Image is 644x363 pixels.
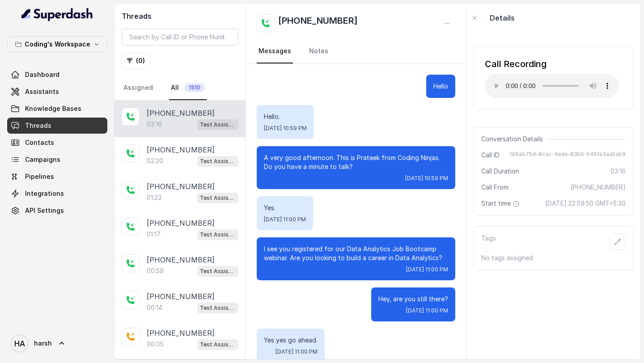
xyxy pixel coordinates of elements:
p: Test Assistant- 2 [200,267,236,276]
span: Start time [481,199,521,208]
p: Coding's Workspace [25,39,90,50]
span: [DATE] 11:00 PM [264,216,306,223]
p: [PHONE_NUMBER] [147,108,215,118]
audio: Your browser does not support the audio element. [485,74,619,98]
p: 00:59 [147,266,164,275]
img: light.svg [21,7,93,21]
div: Call Recording [485,58,619,70]
span: 196ab75d-8cac-4ede-83b5-5461a3aa5ab9 [509,151,626,160]
a: Dashboard [7,67,107,83]
p: [PHONE_NUMBER] [147,218,215,228]
p: Test Assistant- 2 [200,340,236,349]
span: [DATE] 10:59 PM [405,175,448,182]
p: Test Assistant- 2 [200,157,236,166]
span: [DATE] 11:00 PM [406,307,448,314]
a: Threads [7,118,107,134]
nav: Tabs [122,76,238,100]
p: Test Assistant- 2 [200,230,236,239]
span: Call Duration [481,167,519,176]
p: 00:05 [147,340,164,349]
p: A very good afternoon. This is Prateek from Coding Ninjas. Do you have a minute to talk? [264,153,448,171]
button: Coding's Workspace [7,36,107,52]
p: I see you registered for our Data Analytics Job Bootcamp webinar. Are you looking to build a care... [264,245,448,262]
a: harsh [7,331,107,356]
p: Yes yes go ahead. [264,336,318,345]
a: Assigned [122,76,155,100]
nav: Tabs [257,39,455,63]
h2: [PHONE_NUMBER] [278,14,358,32]
a: API Settings [7,203,107,219]
button: (0) [122,53,150,69]
p: Hey, are you still there? [378,295,448,304]
a: Contacts [7,135,107,151]
p: 03:16 [147,120,162,129]
span: [DATE] 10:59 PM [264,125,307,132]
span: [PHONE_NUMBER] [571,183,626,192]
a: Integrations [7,186,107,202]
a: Assistants [7,84,107,100]
p: [PHONE_NUMBER] [147,291,215,302]
p: 01:23 [147,193,161,202]
a: Notes [307,39,330,63]
p: 01:17 [147,230,161,239]
a: Pipelines [7,169,107,185]
p: Yes. [264,203,306,212]
p: Test Assistant- 2 [200,304,236,312]
p: Hello [433,82,448,91]
p: Tags [481,234,496,250]
p: Test Assistant- 2 [200,194,236,203]
p: [PHONE_NUMBER] [147,328,215,338]
p: [PHONE_NUMBER] [147,144,215,155]
span: Call From [481,183,508,192]
p: [PHONE_NUMBER] [147,254,215,265]
span: Conversation Details [481,135,547,144]
span: [DATE] 22:59:50 GMT+5:30 [545,199,626,208]
a: All1510 [169,76,207,100]
span: [DATE] 11:00 PM [275,348,318,355]
span: [DATE] 11:00 PM [406,266,448,273]
p: [PHONE_NUMBER] [147,181,215,192]
p: Hello. [264,112,307,121]
p: No tags assigned [481,253,626,262]
a: Messages [257,39,293,63]
p: Test Assistant- 2 [200,120,236,129]
h2: Threads [122,11,238,21]
p: 02:20 [147,156,163,165]
span: 1510 [184,83,205,92]
p: 00:14 [147,303,162,312]
p: Details [490,13,515,23]
span: 03:16 [610,167,626,176]
a: Knowledge Bases [7,101,107,117]
a: Campaigns [7,152,107,168]
span: Call ID [481,151,500,160]
input: Search by Call ID or Phone Number [122,29,238,46]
